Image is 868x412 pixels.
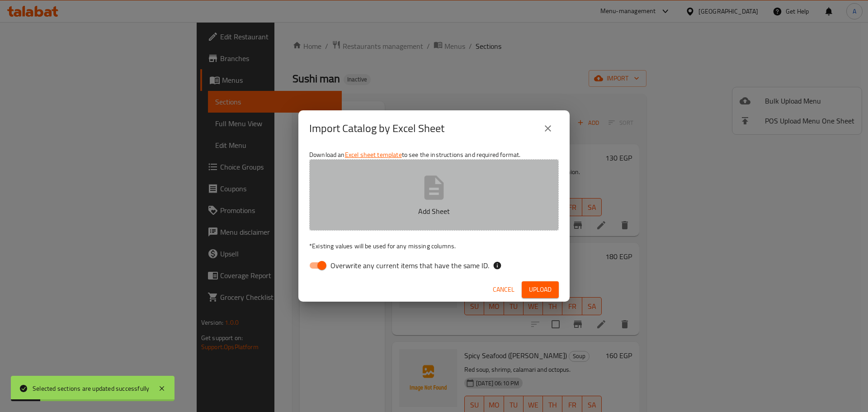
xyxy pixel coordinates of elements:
[345,149,402,161] a: Excel sheet template
[489,281,518,298] button: Cancel
[33,384,149,393] div: Selected sections are updated successfully
[493,284,514,295] span: Cancel
[330,260,489,271] span: Overwrite any current items that have the same ID.
[309,121,444,136] h2: Import Catalog by Excel Sheet
[493,261,502,270] svg: If the overwrite option isn't selected, then the items that match an existing ID will be ignored ...
[537,118,559,139] button: close
[309,242,559,251] p: Existing values will be used for any missing columns.
[522,281,559,298] button: Upload
[323,206,545,217] p: Add Sheet
[298,147,570,278] div: Download an to see the instructions and required format.
[529,284,552,295] span: Upload
[309,159,559,231] button: Add Sheet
